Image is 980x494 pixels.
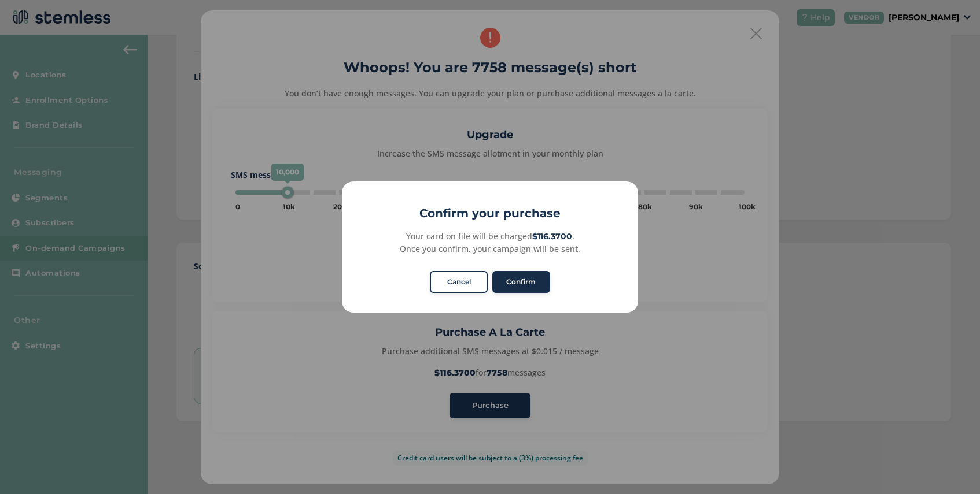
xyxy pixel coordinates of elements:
iframe: Chat Widget [922,439,980,494]
button: Cancel [430,271,488,293]
button: Confirm [492,271,550,293]
div: Your card on file will be charged . Once you confirm, your campaign will be sent. [355,230,625,255]
strong: $116.3700 [532,231,572,242]
h2: Confirm your purchase [342,205,638,222]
